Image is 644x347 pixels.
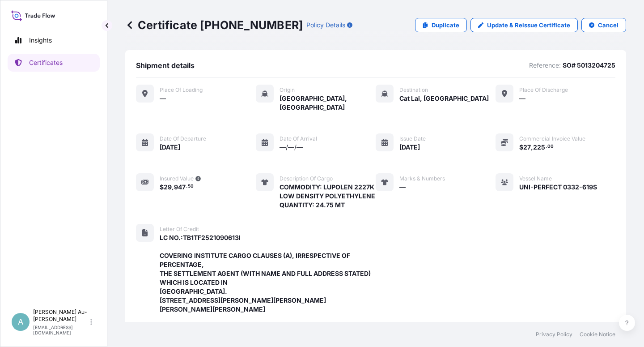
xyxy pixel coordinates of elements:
span: Issue Date [399,135,426,142]
p: Certificates [29,58,63,67]
a: Cookie Notice [580,331,615,338]
span: 27 [523,144,531,150]
span: 00 [547,145,554,148]
span: Cat Lai, [GEOGRAPHIC_DATA] [399,94,489,103]
span: Commercial Invoice Value [519,135,585,142]
p: Cancel [598,21,619,30]
p: Duplicate [432,21,459,30]
span: — [519,94,525,103]
span: 947 [174,184,186,190]
span: $ [519,144,523,150]
span: Place of Loading [160,86,203,94]
a: Privacy Policy [536,331,572,338]
p: Insights [29,36,52,45]
a: Certificates [8,54,100,72]
span: Shipment details [136,61,195,70]
span: — [399,183,406,192]
span: , [172,184,174,190]
span: 225 [533,144,545,150]
a: Duplicate [415,18,467,32]
span: , [531,144,533,150]
p: Certificate [PHONE_NUMBER] [125,18,303,32]
p: [EMAIL_ADDRESS][DOMAIN_NAME] [33,325,89,335]
a: Insights [8,31,100,49]
p: Policy Details [306,21,345,30]
span: Place of discharge [519,86,568,94]
p: SO# 5013204725 [563,61,615,70]
span: . [546,145,547,148]
span: [DATE] [160,143,180,152]
span: UNI-PERFECT 0332-619S [519,183,597,192]
span: — [160,94,166,103]
span: Marks & Numbers [399,175,445,182]
span: Date of departure [160,135,206,142]
a: Update & Reissue Certificate [470,18,578,32]
span: Insured Value [160,175,194,182]
span: Date of arrival [280,135,317,142]
span: —/—/— [280,143,303,152]
span: COMMODITY: LUPOLEN 2227K LOW DENSITY POLYETHYLENE QUANTITY: 24.75 MT [280,183,376,210]
button: Cancel [581,18,626,32]
span: Vessel Name [519,175,552,182]
span: Destination [399,86,428,94]
span: LC NO.:TB1TF2521090613I COVERING INSTITUTE CARGO CLAUSES (A), IRRESPECTIVE OF PERCENTAGE, THE SET... [160,233,376,341]
span: Description of cargo [280,175,333,182]
span: . [186,185,187,188]
span: 50 [188,185,194,188]
p: Reference: [529,61,561,70]
span: A [18,317,23,326]
p: Update & Reissue Certificate [487,21,570,30]
span: [GEOGRAPHIC_DATA], [GEOGRAPHIC_DATA] [280,94,376,112]
span: Origin [280,86,295,94]
span: $ [160,184,164,190]
p: [PERSON_NAME] Au-[PERSON_NAME] [33,308,89,323]
span: Letter of Credit [160,226,199,233]
span: 29 [164,184,172,190]
span: [DATE] [399,143,420,152]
